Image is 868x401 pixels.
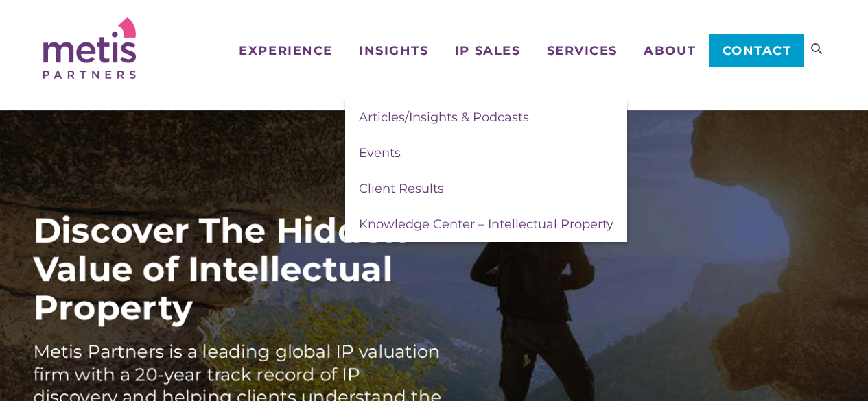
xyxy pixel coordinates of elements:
span: IP Sales [455,45,520,57]
span: About [644,45,696,57]
span: Insights [359,45,428,57]
span: Contact [723,45,792,57]
span: Knowledge Center – Intellectual Property [359,217,613,232]
span: Articles/Insights & Podcasts [359,110,529,125]
span: Events [359,145,401,160]
a: Contact [709,34,804,67]
img: Metis Partners [43,17,136,79]
a: Knowledge Center – Intellectual Property [345,206,627,242]
a: Client Results [345,171,627,206]
span: Services [547,45,618,57]
div: Discover The Hidden Value of Intellectual Property [33,212,445,327]
span: Client Results [359,181,444,196]
a: Articles/Insights & Podcasts [345,99,627,135]
span: Experience [239,45,332,57]
a: Events [345,135,627,171]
